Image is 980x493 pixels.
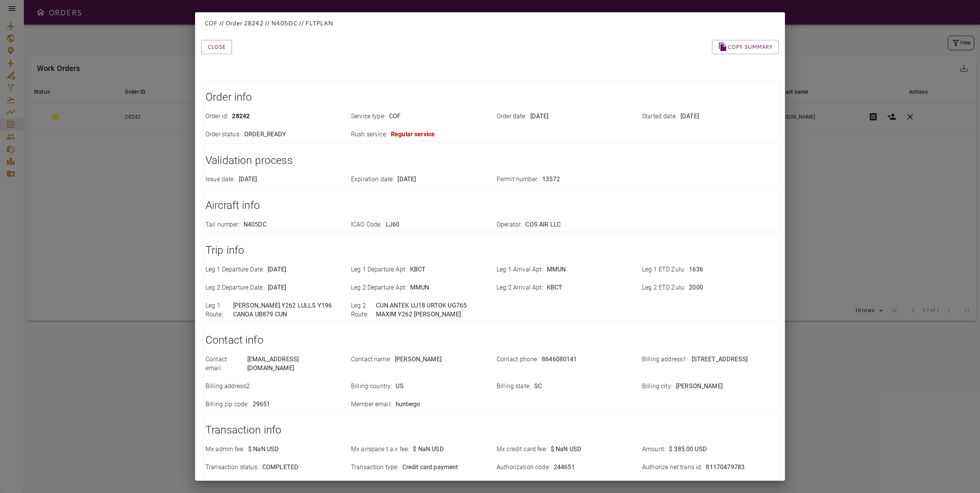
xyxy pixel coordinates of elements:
[253,400,270,409] p: 29651
[205,445,244,454] p: Mx admin fee :
[497,463,550,472] p: Authorization code :
[497,355,538,364] p: Contact phone :
[205,283,264,292] p: Leg 2 Departure Date :
[642,382,672,391] p: Billing city :
[497,382,530,391] p: Billing state :
[205,355,243,373] p: Contact email :
[551,445,581,454] p: $ NaN USD
[692,355,748,364] p: [STREET_ADDRESS]
[547,265,566,274] p: MMUN
[642,355,688,364] p: Billing address1 :
[402,463,458,472] p: Credit card payment
[497,220,521,229] p: Operator :
[712,40,779,54] button: Copy summary
[244,130,286,139] p: ORDER_READY
[642,463,702,472] p: Authorize net trans id :
[205,382,251,391] p: Billing address2 :
[205,112,228,121] p: Order id :
[642,265,685,274] p: Leg 1 ETD Zulu :
[680,112,699,121] p: [DATE]
[248,445,279,454] p: $ NaN USD
[642,283,685,292] p: Leg 2 ETD Zulu :
[689,283,703,292] p: 2000
[642,112,677,121] p: Started date :
[351,382,392,391] p: Billing country :
[243,220,267,229] p: N405DC
[376,301,487,319] p: CUN ANTEK UJ18 URTOK UG765 MAXIM Y262 [PERSON_NAME]
[239,175,257,184] p: [DATE]
[669,445,707,454] p: $ 385.00 USD
[497,283,543,292] p: Leg 2 Arrival Apt :
[351,355,391,364] p: Contact name :
[389,112,401,121] p: COF
[268,265,286,274] p: [DATE]
[351,445,409,454] p: Mx airspace t a x fee :
[233,301,342,319] p: [PERSON_NAME] Y262 LULLS Y196 CANOA UB879 CUN
[351,265,406,274] p: Leg 1 Departure Apt :
[205,301,229,319] p: Leg 1 Route :
[676,382,723,391] p: [PERSON_NAME]
[205,422,778,438] h1: Transaction info
[547,283,563,292] p: KBCT
[351,220,382,229] p: ICAO Code :
[397,175,416,184] p: [DATE]
[410,265,426,274] p: KBCT
[262,463,298,472] p: COMPLETED
[205,400,249,409] p: Billing zip code :
[204,18,776,28] p: COF // Order 28242 // N405DC // FLTPLAN
[410,283,429,292] p: MMUN
[247,355,342,373] p: [EMAIL_ADDRESS][DOMAIN_NAME]
[642,445,665,454] p: Amount :
[395,355,442,364] p: [PERSON_NAME]
[525,220,561,229] p: COS AIR LLC
[205,153,778,168] h1: Validation process
[268,283,286,292] p: [DATE]
[205,198,778,213] h1: Aircraft info
[542,175,560,184] p: 13572
[497,445,547,454] p: Mx credit card fee :
[706,463,745,472] p: 81170479783
[396,400,420,409] p: huntergo
[205,265,264,274] p: Leg 1 Departure Date :
[497,112,526,121] p: Order date :
[534,382,542,391] p: SC
[205,463,258,472] p: Transaction status :
[205,130,240,139] p: Order status :
[205,89,778,105] h1: Order info
[542,355,577,364] p: 8646080141
[396,382,403,391] p: US
[205,243,778,258] h1: Trip info
[205,220,240,229] p: Tail number :
[530,112,549,121] p: [DATE]
[205,175,235,184] p: Issue date :
[351,112,385,121] p: Service type :
[413,445,444,454] p: $ NaN USD
[391,130,435,139] p: Regular service
[351,175,394,184] p: Expiration date :
[232,112,250,121] p: 28242
[554,463,575,472] p: 244651
[351,463,399,472] p: Transaction type :
[497,175,538,184] p: Permit number :
[201,40,232,54] button: Close
[205,333,778,348] h1: Contact info
[386,220,400,229] p: LJ60
[351,130,387,139] p: Rush service :
[497,265,543,274] p: Leg 1 Arrival Apt :
[351,283,406,292] p: Leg 2 Departure Apt :
[351,301,372,319] p: Leg 2 Route :
[351,400,392,409] p: Member email :
[689,265,703,274] p: 1636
